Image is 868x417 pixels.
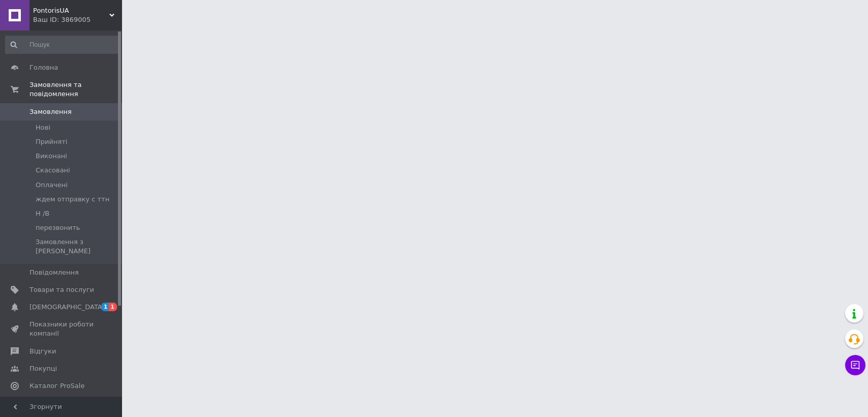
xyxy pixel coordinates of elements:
[36,181,68,190] span: Оплачені
[36,209,49,218] span: Н /В
[29,347,56,356] span: Відгуки
[29,364,57,373] span: Покупці
[29,80,122,99] span: Замовлення та повідомлення
[36,223,80,232] span: перезвонить
[5,36,119,54] input: Пошук
[109,303,117,311] span: 1
[33,15,122,24] div: Ваш ID: 3869005
[36,152,67,161] span: Виконані
[36,123,50,132] span: Нові
[29,268,79,277] span: Повідомлення
[36,237,118,256] span: Замовлення з [PERSON_NAME]
[29,63,58,72] span: Головна
[29,107,72,116] span: Замовлення
[29,285,94,294] span: Товари та послуги
[33,6,109,15] span: PontorisUA
[29,381,84,391] span: Каталог ProSale
[36,166,70,175] span: Скасовані
[36,137,67,146] span: Прийняті
[29,320,94,338] span: Показники роботи компанії
[845,355,865,375] button: Чат з покупцем
[36,195,109,204] span: ждем отправку с ттн
[101,303,109,311] span: 1
[29,303,105,312] span: [DEMOGRAPHIC_DATA]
